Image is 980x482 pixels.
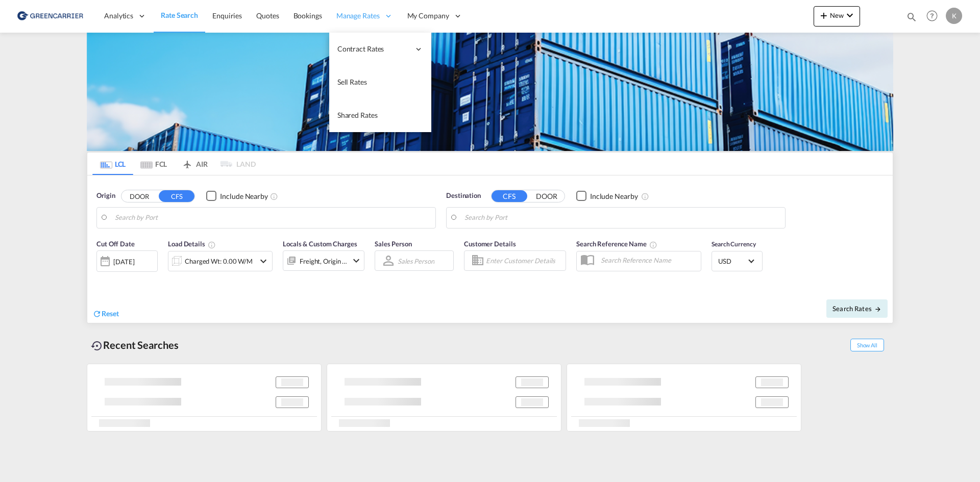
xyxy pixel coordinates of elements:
div: Include Nearby [590,191,638,201]
div: Recent Searches [87,334,183,357]
div: Contract Rates [329,33,431,66]
md-tab-item: FCL [133,153,174,175]
span: Search Currency [712,240,756,248]
span: Enquiries [212,11,242,20]
span: Help [923,7,941,24]
span: Sell Rates [337,78,367,86]
button: CFS [159,190,194,202]
input: Enter Customer Details [486,253,562,268]
md-pagination-wrapper: Use the left and right arrow keys to navigate between tabs [92,153,256,175]
span: Origin [96,191,115,201]
div: K [946,8,962,24]
md-checkbox: Checkbox No Ink [206,191,268,201]
a: Shared Rates [329,99,431,132]
span: Contract Rates [337,44,410,54]
span: USD [718,257,747,266]
img: GreenCarrierFCL_LCL.png [87,33,893,151]
md-checkbox: Checkbox No Ink [576,191,638,201]
span: Customer Details [464,240,516,248]
md-icon: icon-arrow-right [874,306,881,313]
input: Search by Port [115,210,430,225]
span: Sales Person [375,240,412,248]
md-icon: icon-chevron-down [844,9,856,21]
md-icon: Your search will be saved by the below given name [649,241,657,249]
md-tab-item: LCL [92,153,133,175]
md-icon: icon-magnify [906,11,917,22]
span: New [818,11,856,19]
button: CFS [492,190,527,202]
div: Origin DOOR CFS Checkbox No InkUnchecked: Ignores neighbouring ports when fetching rates.Checked ... [87,175,893,323]
md-icon: icon-chevron-down [257,255,269,267]
md-datepicker: Select [96,271,104,285]
md-icon: icon-airplane [181,158,193,166]
span: Load Details [168,240,216,248]
md-icon: Chargeable Weight [208,241,216,249]
span: Manage Rates [336,11,380,21]
button: DOOR [121,190,157,202]
md-icon: Unchecked: Ignores neighbouring ports when fetching rates.Checked : Includes neighbouring ports w... [641,192,649,200]
div: icon-magnify [906,11,917,27]
input: Search Reference Name [596,252,701,268]
div: [DATE] [113,257,134,266]
span: Locals & Custom Charges [283,240,357,248]
input: Search by Port [464,210,780,225]
span: Destination [446,191,481,201]
md-icon: Unchecked: Ignores neighbouring ports when fetching rates.Checked : Includes neighbouring ports w... [270,192,278,200]
button: Search Ratesicon-arrow-right [826,299,888,318]
md-icon: icon-chevron-down [350,255,362,267]
md-icon: icon-refresh [92,309,102,318]
div: Charged Wt: 0.00 W/Micon-chevron-down [168,251,273,271]
md-select: Sales Person [397,253,435,268]
button: icon-plus 400-fgNewicon-chevron-down [814,6,860,27]
span: Reset [102,309,119,318]
md-select: Select Currency: $ USDUnited States Dollar [717,253,757,268]
div: Charged Wt: 0.00 W/M [185,254,253,268]
md-icon: icon-plus 400-fg [818,9,830,21]
div: icon-refreshReset [92,309,119,320]
a: Sell Rates [329,66,431,99]
div: Include Nearby [220,191,268,201]
button: DOOR [529,190,565,202]
span: My Company [407,11,449,21]
span: Analytics [104,11,133,21]
span: Quotes [256,11,279,20]
img: b0b18ec08afe11efb1d4932555f5f09d.png [15,5,84,28]
div: [DATE] [96,250,158,272]
div: Help [923,7,946,26]
span: Cut Off Date [96,240,135,248]
span: Rate Search [161,11,198,19]
span: Show All [850,339,884,351]
md-icon: icon-backup-restore [91,340,103,352]
span: Search Reference Name [576,240,657,248]
div: Freight Origin Destination [300,254,348,268]
span: Bookings [293,11,322,20]
span: Search Rates [832,305,881,313]
div: Freight Origin Destinationicon-chevron-down [283,250,364,271]
span: Shared Rates [337,111,378,119]
md-tab-item: AIR [174,153,215,175]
